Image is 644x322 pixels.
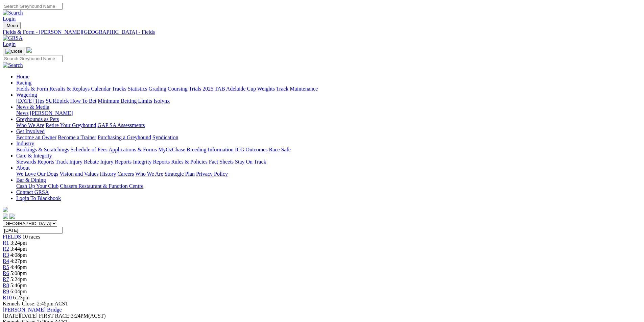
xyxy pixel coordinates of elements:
a: How To Bet [70,98,97,104]
a: Login [3,16,16,22]
a: Fact Sheets [209,159,234,165]
span: 4:08pm [10,252,27,258]
a: History [100,171,116,177]
a: Grading [149,86,166,92]
img: GRSA [3,35,23,41]
a: Schedule of Fees [70,147,107,152]
div: News & Media [16,110,641,116]
button: Toggle navigation [3,48,25,55]
span: 3:24pm [10,240,27,246]
a: Results & Replays [49,86,90,92]
div: About [16,171,641,177]
img: Close [5,49,22,54]
a: R1 [3,240,9,246]
a: Contact GRSA [16,189,49,195]
a: Vision and Values [59,171,98,177]
div: Racing [16,86,641,92]
a: GAP SA Assessments [98,122,145,128]
a: Calendar [91,86,111,92]
a: Become a Trainer [58,134,96,140]
a: News [16,110,28,116]
a: News & Media [16,104,49,110]
a: Privacy Policy [196,171,228,177]
a: Trials [189,86,201,92]
span: Menu [7,23,18,28]
a: R3 [3,252,9,258]
a: [DATE] Tips [16,98,44,104]
span: 5:46pm [10,282,27,288]
a: Tracks [112,86,126,92]
a: R5 [3,264,9,270]
a: Racing [16,80,31,85]
a: Chasers Restaurant & Function Centre [60,183,143,189]
a: ICG Outcomes [235,147,267,152]
span: 4:46pm [10,264,27,270]
img: twitter.svg [9,214,15,219]
a: Injury Reports [100,159,132,165]
a: We Love Our Dogs [16,171,58,177]
a: Who We Are [16,122,44,128]
a: Integrity Reports [133,159,170,165]
div: Wagering [16,98,641,104]
a: Get Involved [16,128,45,134]
a: Track Injury Rebate [55,159,99,165]
span: [DATE] [3,313,20,319]
a: About [16,165,30,171]
div: Bar & Dining [16,183,641,189]
a: Isolynx [153,98,170,104]
a: Retire Your Greyhound [46,122,96,128]
span: 6:23pm [13,295,30,300]
a: R4 [3,258,9,264]
a: Care & Integrity [16,153,52,158]
div: Care & Integrity [16,159,641,165]
a: Who We Are [135,171,163,177]
a: Rules & Policies [171,159,208,165]
a: Careers [117,171,134,177]
a: Race Safe [269,147,290,152]
a: Breeding Information [187,147,234,152]
span: 10 races [22,234,40,240]
a: Login [3,41,16,47]
a: Stewards Reports [16,159,54,165]
a: Strategic Plan [165,171,195,177]
a: FIELDS [3,234,21,240]
span: Kennels Close: 2:45pm ACST [3,301,68,306]
a: Track Maintenance [276,86,318,92]
a: R6 [3,270,9,276]
a: Fields & Form - [PERSON_NAME][GEOGRAPHIC_DATA] - Fields [3,29,641,35]
span: R8 [3,282,9,288]
a: Applications & Forms [109,147,157,152]
a: [PERSON_NAME] Bridge [3,307,62,313]
a: Statistics [128,86,147,92]
span: 5:08pm [10,270,27,276]
span: 6:04pm [10,289,27,294]
span: 5:24pm [10,276,27,282]
img: logo-grsa-white.png [26,47,32,53]
a: R10 [3,295,12,300]
a: Cash Up Your Club [16,183,58,189]
a: R9 [3,289,9,294]
div: Greyhounds as Pets [16,122,641,128]
a: R7 [3,276,9,282]
a: Greyhounds as Pets [16,116,59,122]
span: [DATE] [3,313,38,319]
a: MyOzChase [158,147,185,152]
span: 3:24PM(ACST) [39,313,106,319]
a: Weights [257,86,275,92]
input: Search [3,3,63,10]
a: Bar & Dining [16,177,46,183]
a: Syndication [152,134,178,140]
a: Become an Owner [16,134,56,140]
a: R2 [3,246,9,252]
a: Coursing [168,86,188,92]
